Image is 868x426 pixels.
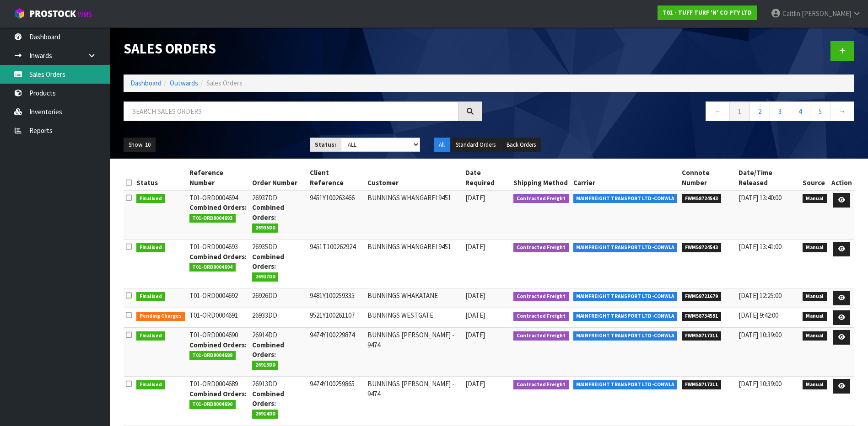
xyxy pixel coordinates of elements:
span: FWM58724543 [682,194,721,203]
span: FWM58734591 [682,312,721,321]
td: BUNNINGS WESTGATE [365,308,463,328]
strong: Combined Orders: [189,389,247,398]
th: Carrier [571,165,680,190]
span: Manual [803,380,827,389]
td: 26935DD [250,240,307,288]
button: Back Orders [501,138,541,152]
span: Sales Orders [206,79,243,87]
strong: Combined Orders: [189,203,247,212]
span: [DATE] [465,311,485,319]
a: ← [706,101,730,121]
span: Manual [803,331,827,341]
strong: Combined Orders: [189,252,247,261]
span: FWM58717311 [682,380,721,389]
span: T01-ORD0004693 [189,214,236,223]
td: T01-ORD0004690 [187,328,250,377]
td: BUNNINGS WHAKATANE [365,288,463,308]
td: T01-ORD0004692 [187,288,250,308]
a: Outwards [170,79,198,87]
span: MAINFREIGHT TRANSPORT LTD -CONWLA [573,292,678,301]
span: Contracted Freight [513,312,569,321]
span: Manual [803,312,827,321]
span: Contracted Freight [513,380,569,389]
th: Order Number [250,165,307,190]
span: Finalised [136,292,165,301]
span: [DATE] 10:39:00 [739,330,782,339]
th: Date/Time Released [736,165,801,190]
span: [DATE] 10:39:00 [739,379,782,388]
td: 9451Y100263466 [307,190,365,240]
a: 4 [790,101,810,121]
th: Client Reference [307,165,365,190]
td: 9451T100262924 [307,240,365,288]
span: 26914DD [252,410,279,419]
span: T01-ORD0004690 [189,400,236,409]
td: T01-ORD0004693 [187,240,250,288]
small: WMS [78,10,92,19]
span: Finalised [136,194,165,203]
span: [DATE] 9:42:00 [739,311,778,319]
span: Contracted Freight [513,292,569,301]
span: T01-ORD0004689 [189,351,236,360]
td: 9521Y100261107 [307,308,365,328]
span: T01-ORD0004694 [189,263,236,272]
span: MAINFREIGHT TRANSPORT LTD -CONWLA [573,194,678,203]
button: Standard Orders [451,138,501,152]
td: 9481Y100259335 [307,288,365,308]
a: 5 [810,101,830,121]
span: FWM58717311 [682,331,721,341]
td: T01-ORD0004694 [187,190,250,240]
strong: Combined Orders: [252,341,284,359]
span: Manual [803,292,827,301]
span: 26937DD [252,272,279,282]
td: T01-ORD0004691 [187,308,250,328]
span: MAINFREIGHT TRANSPORT LTD -CONWLA [573,331,678,341]
span: Finalised [136,243,165,252]
th: Date Required [463,165,511,190]
h1: Sales Orders [124,41,482,57]
th: Status [134,165,187,190]
span: Manual [803,243,827,252]
span: [DATE] [465,291,485,300]
strong: Combined Orders: [252,203,284,221]
span: FWM58724543 [682,243,721,252]
span: [DATE] [465,193,485,202]
button: All [434,138,450,152]
strong: Combined Orders: [252,389,284,408]
strong: Combined Orders: [252,252,284,271]
span: Contracted Freight [513,331,569,341]
span: MAINFREIGHT TRANSPORT LTD -CONWLA [573,380,678,389]
span: MAINFREIGHT TRANSPORT LTD -CONWLA [573,312,678,321]
td: BUNNINGS WHANGAREI 9451 [365,190,463,240]
img: cube-alt.png [14,8,25,19]
td: 26937DD [250,190,307,240]
td: 9474Y100229874 [307,328,365,377]
td: BUNNINGS WHANGAREI 9451 [365,240,463,288]
th: Source [800,165,829,190]
nav: Page navigation [496,101,855,124]
span: [DATE] [465,242,485,251]
span: ProStock [29,8,76,20]
th: Connote Number [679,165,736,190]
a: 1 [729,101,750,121]
input: Search sales orders [124,101,458,121]
td: 26933DD [250,308,307,328]
td: 26926DD [250,288,307,308]
strong: T01 - TUFF TURF 'N' CO PTY LTD [663,9,752,16]
td: T01-ORD0004689 [187,377,250,426]
span: [DATE] 13:40:00 [739,193,782,202]
span: [DATE] [465,330,485,339]
th: Reference Number [187,165,250,190]
span: Finalised [136,380,165,389]
span: [PERSON_NAME] [802,9,851,18]
span: 26935DD [252,224,279,233]
span: [DATE] [465,379,485,388]
span: MAINFREIGHT TRANSPORT LTD -CONWLA [573,243,678,252]
span: FWM58721679 [682,292,721,301]
th: Customer [365,165,463,190]
td: 9474Y100259865 [307,377,365,426]
span: Contracted Freight [513,243,569,252]
a: 2 [749,101,770,121]
span: [DATE] 12:25:00 [739,291,782,300]
td: BUNNINGS [PERSON_NAME] - 9474 [365,328,463,377]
